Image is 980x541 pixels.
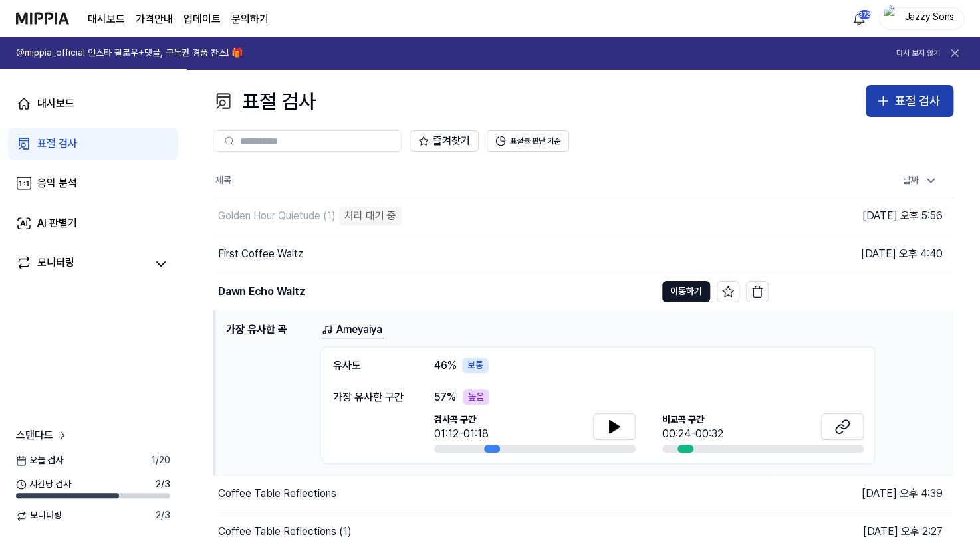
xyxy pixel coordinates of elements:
button: 표절률 판단 기준 [487,130,569,152]
a: AI 판별기 [8,207,178,239]
span: 46 % [434,358,457,374]
a: 스탠다드 [16,427,69,443]
span: 2 / 3 [156,509,170,522]
td: [DATE] 오후 5:56 [769,197,953,235]
img: profile [884,5,900,32]
span: 스탠다드 [16,427,53,443]
div: 가장 유사한 구간 [333,389,408,405]
button: 즐겨찾기 [410,130,479,152]
a: 업데이트 [184,11,221,27]
div: 처리 대기 중 [339,207,402,225]
div: 01:12-01:18 [434,426,489,442]
td: [DATE] 오후 4:40 [769,235,953,272]
div: Jazzy Sons [904,11,955,25]
div: 표절 검사 [895,92,940,111]
th: 제목 [214,165,769,197]
h1: 가장 유사한 곡 [226,322,311,465]
div: Coffee Table Reflections [218,486,336,502]
div: 높음 [463,389,489,405]
div: 유사도 [333,358,408,374]
a: 대시보드 [8,88,178,120]
button: 알림372 [848,8,870,29]
div: Dawn Echo Waltz [218,284,305,300]
span: 비교곡 구간 [662,413,723,427]
div: 표절 검사 [213,85,316,117]
a: 표절 검사 [8,128,178,160]
span: 2 / 3 [156,478,170,491]
button: 표절 검사 [866,85,953,117]
td: [DATE] 오후 4:40 [769,272,953,310]
div: 대시보드 [37,96,74,112]
span: 검사곡 구간 [434,413,489,427]
div: AI 판별기 [37,215,77,231]
a: 대시보드 [88,11,125,27]
a: Ameyaiya [322,322,384,338]
div: 날짜 [898,170,943,191]
div: First Coffee Waltz [218,246,303,262]
span: 57 % [434,389,456,405]
span: 1 / 20 [151,454,170,467]
a: 문의하기 [231,11,269,27]
td: [DATE] 오후 4:39 [769,475,953,513]
div: 음악 분석 [37,175,77,191]
div: Coffee Table Reflections (1) [218,524,352,540]
a: 모니터링 [16,255,146,273]
div: 보통 [462,358,489,374]
a: 음악 분석 [8,167,178,199]
div: Golden Hour Quietude (1) [218,208,336,224]
button: 가격안내 [136,11,173,27]
button: 이동하기 [662,281,710,302]
span: 오늘 검사 [16,454,63,467]
button: 다시 보지 않기 [896,48,940,59]
span: 시간당 검사 [16,478,71,491]
div: 372 [858,9,871,20]
h1: @mippia_official 인스타 팔로우+댓글, 구독권 경품 찬스! 🎁 [16,47,243,60]
img: 알림 [851,11,867,27]
div: 표절 검사 [37,136,77,152]
div: 00:24-00:32 [662,426,723,442]
div: 모니터링 [37,255,74,273]
button: profileJazzy Sons [879,7,964,30]
span: 모니터링 [16,509,62,522]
